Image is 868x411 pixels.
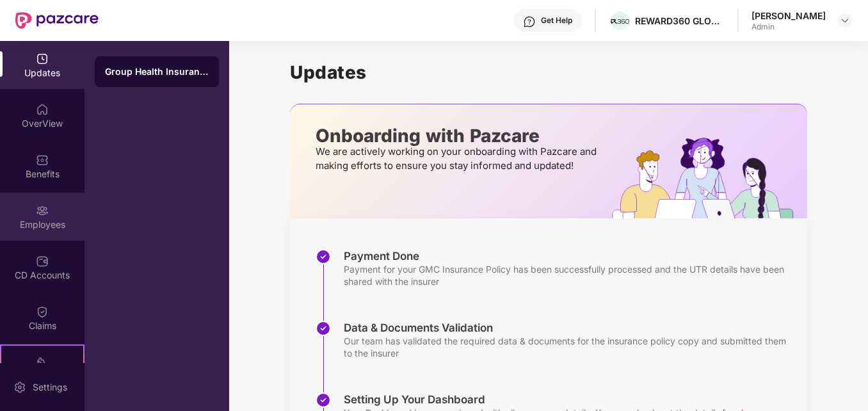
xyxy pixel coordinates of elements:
[36,255,49,268] img: svg+xml;base64,PHN2ZyBpZD0iQ0RfQWNjb3VudHMiIGRhdGEtbmFtZT0iQ0QgQWNjb3VudHMiIHhtbG5zPSJodHRwOi8vd3...
[611,19,629,24] img: R360%20LOGO.png
[36,52,49,65] img: svg+xml;base64,PHN2ZyBpZD0iVXBkYXRlZCIgeG1sbnM9Imh0dHA6Ly93d3cudzMub3JnLzIwMDAvc3ZnIiB3aWR0aD0iMj...
[316,392,331,408] img: svg+xml;base64,PHN2ZyBpZD0iU3RlcC1Eb25lLTMyeDMyIiB4bWxucz0iaHR0cDovL3d3dy53My5vcmcvMjAwMC9zdmciIH...
[316,249,331,264] img: svg+xml;base64,PHN2ZyBpZD0iU3RlcC1Eb25lLTMyeDMyIiB4bWxucz0iaHR0cDovL3d3dy53My5vcmcvMjAwMC9zdmciIH...
[316,145,600,173] p: We are actively working on your onboarding with Pazcare and making efforts to ensure you stay inf...
[751,22,826,32] div: Admin
[13,381,26,394] img: svg+xml;base64,PHN2ZyBpZD0iU2V0dGluZy0yMHgyMCIgeG1sbnM9Imh0dHA6Ly93d3cudzMub3JnLzIwMDAvc3ZnIiB3aW...
[344,321,794,335] div: Data & Documents Validation
[344,392,760,407] div: Setting Up Your Dashboard
[751,10,826,22] div: [PERSON_NAME]
[36,103,49,116] img: svg+xml;base64,PHN2ZyBpZD0iSG9tZSIgeG1sbnM9Imh0dHA6Ly93d3cudzMub3JnLzIwMDAvc3ZnIiB3aWR0aD0iMjAiIG...
[541,15,572,26] div: Get Help
[316,130,600,141] p: Onboarding with Pazcare
[344,249,794,263] div: Payment Done
[36,204,49,217] img: svg+xml;base64,PHN2ZyBpZD0iRW1wbG95ZWVzIiB4bWxucz0iaHR0cDovL3d3dy53My5vcmcvMjAwMC9zdmciIHdpZHRoPS...
[105,65,209,78] div: Group Health Insurance
[344,335,794,359] div: Our team has validated the required data & documents for the insurance policy copy and submitted ...
[523,15,536,28] img: svg+xml;base64,PHN2ZyBpZD0iSGVscC0zMngzMiIgeG1sbnM9Imh0dHA6Ly93d3cudzMub3JnLzIwMDAvc3ZnIiB3aWR0aD...
[290,61,807,83] h1: Updates
[344,263,794,287] div: Payment for your GMC Insurance Policy has been successfully processed and the UTR details have be...
[635,15,725,27] div: REWARD360 GLOBAL SERVICES PRIVATE LIMITED
[36,305,49,318] img: svg+xml;base64,PHN2ZyBpZD0iQ2xhaW0iIHhtbG5zPSJodHRwOi8vd3d3LnczLm9yZy8yMDAwL3N2ZyIgd2lkdGg9IjIwIi...
[15,12,99,29] img: New Pazcare Logo
[612,138,807,218] img: hrOnboarding
[29,381,71,394] div: Settings
[840,15,850,26] img: svg+xml;base64,PHN2ZyBpZD0iRHJvcGRvd24tMzJ4MzIiIHhtbG5zPSJodHRwOi8vd3d3LnczLm9yZy8yMDAwL3N2ZyIgd2...
[316,321,331,336] img: svg+xml;base64,PHN2ZyBpZD0iU3RlcC1Eb25lLTMyeDMyIiB4bWxucz0iaHR0cDovL3d3dy53My5vcmcvMjAwMC9zdmciIH...
[36,356,49,369] img: svg+xml;base64,PHN2ZyB4bWxucz0iaHR0cDovL3d3dy53My5vcmcvMjAwMC9zdmciIHdpZHRoPSIyMSIgaGVpZ2h0PSIyMC...
[36,154,49,166] img: svg+xml;base64,PHN2ZyBpZD0iQmVuZWZpdHMiIHhtbG5zPSJodHRwOi8vd3d3LnczLm9yZy8yMDAwL3N2ZyIgd2lkdGg9Ij...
